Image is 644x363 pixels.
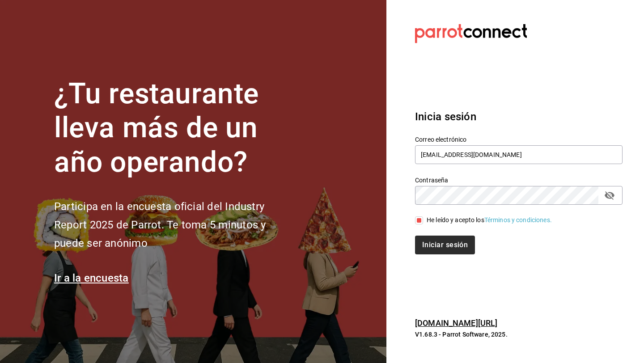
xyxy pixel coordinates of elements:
label: Correo electrónico [415,136,623,142]
p: V1.68.3 - Parrot Software, 2025. [415,330,623,339]
button: Iniciar sesión [415,236,475,254]
a: Ir a la encuesta [54,272,129,284]
input: Ingresa tu correo electrónico [415,145,623,164]
button: passwordField [602,188,617,203]
h1: ¿Tu restaurante lleva más de un año operando? [54,77,296,180]
a: [DOMAIN_NAME][URL] [415,318,497,328]
a: Términos y condiciones. [484,216,552,224]
div: He leído y acepto los [427,215,552,225]
label: Contraseña [415,177,623,183]
h3: Inicia sesión [415,109,623,125]
h2: Participa en la encuesta oficial del Industry Report 2025 de Parrot. Te toma 5 minutos y puede se... [54,198,296,252]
